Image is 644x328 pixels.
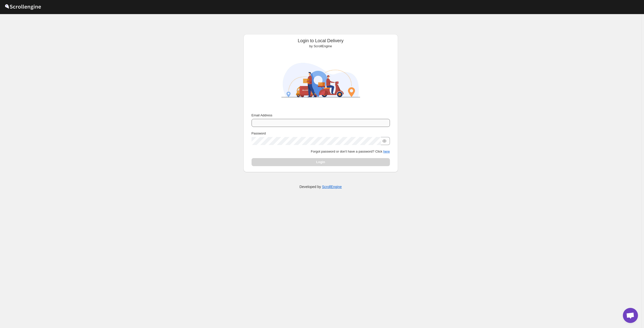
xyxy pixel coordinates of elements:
[299,184,342,189] p: Developed by
[623,308,638,323] div: Open chat
[252,149,390,154] p: Forgot password or don't have a password? Click
[252,113,272,117] span: Email Address
[248,38,394,49] div: Login to Local Delivery
[309,44,332,48] span: by ScrollEngine
[383,150,390,153] button: here
[322,185,342,189] a: ScrollEngine
[252,131,266,135] span: Password
[277,51,365,109] img: ScrollEngine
